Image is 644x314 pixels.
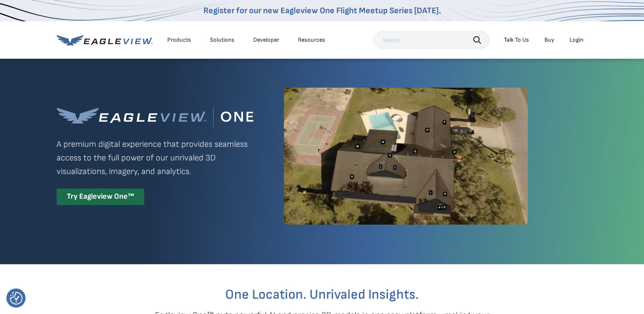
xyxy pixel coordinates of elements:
[570,36,584,44] div: Login
[57,137,253,178] p: A premium digital experience that provides seamless access to the full power of our unrivaled 3D ...
[63,288,581,302] h2: One Location. Unrivaled Insights.
[167,36,191,44] div: Products
[57,107,253,127] img: Eagleview One™
[544,36,554,44] a: Buy
[10,292,23,305] img: Revisit consent button
[298,36,325,44] div: Resources
[253,36,279,44] a: Developer
[374,31,489,49] input: Search
[57,188,144,205] div: Try Eagleview One™
[210,36,235,44] div: Solutions
[203,6,441,16] a: Register for our new Eagleview One Flight Meetup Series [DATE].
[10,292,23,305] button: Consent Preferences
[504,36,529,44] div: Talk To Us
